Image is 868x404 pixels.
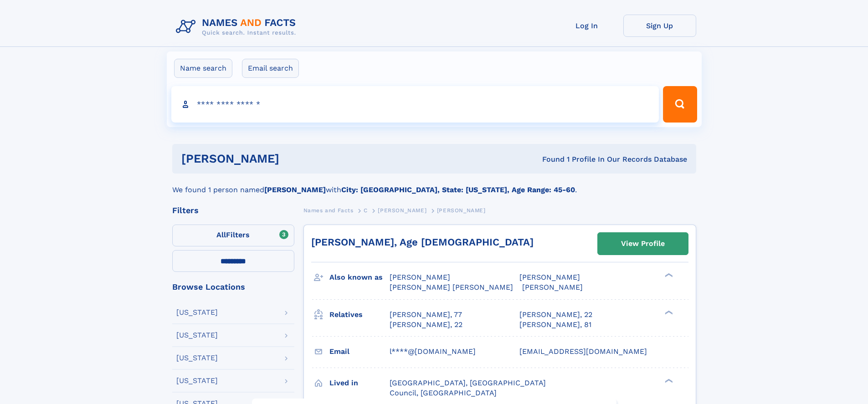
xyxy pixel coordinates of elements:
[378,205,426,216] a: [PERSON_NAME]
[663,86,697,123] button: Search Button
[242,59,299,78] label: Email search
[598,233,688,255] a: View Profile
[390,378,546,387] span: [GEOGRAPHIC_DATA], [GEOGRAPHIC_DATA]
[172,206,294,215] div: Filters
[264,185,326,194] b: [PERSON_NAME]
[329,375,390,391] h3: Lived in
[181,153,411,164] h1: [PERSON_NAME]
[663,378,673,384] div: ❯
[172,174,696,195] div: We found 1 person named with .
[390,389,497,397] span: Council, [GEOGRAPHIC_DATA]
[364,205,368,216] a: C
[390,283,513,291] span: [PERSON_NAME] [PERSON_NAME]
[378,207,426,214] span: [PERSON_NAME]
[519,273,580,281] span: [PERSON_NAME]
[216,230,226,239] span: All
[171,86,659,123] input: search input
[621,233,665,254] div: View Profile
[174,59,232,78] label: Name search
[172,283,294,291] div: Browse Locations
[311,236,534,248] a: [PERSON_NAME], Age [DEMOGRAPHIC_DATA]
[550,15,623,37] a: Log In
[303,205,354,216] a: Names and Facts
[411,154,687,164] div: Found 1 Profile In Our Records Database
[663,309,673,315] div: ❯
[623,15,696,37] a: Sign Up
[437,207,486,214] span: [PERSON_NAME]
[172,225,294,246] label: Filters
[176,332,218,339] div: [US_STATE]
[519,320,591,330] a: [PERSON_NAME], 81
[329,344,390,359] h3: Email
[341,185,575,194] b: City: [GEOGRAPHIC_DATA], State: [US_STATE], Age Range: 45-60
[172,15,303,39] img: Logo Names and Facts
[519,310,592,320] a: [PERSON_NAME], 22
[519,347,647,356] span: [EMAIL_ADDRESS][DOMAIN_NAME]
[663,272,673,278] div: ❯
[329,270,390,285] h3: Also known as
[176,354,218,362] div: [US_STATE]
[329,307,390,322] h3: Relatives
[522,283,583,291] span: [PERSON_NAME]
[364,207,368,214] span: C
[176,377,218,384] div: [US_STATE]
[390,273,450,281] span: [PERSON_NAME]
[390,320,462,330] a: [PERSON_NAME], 22
[390,310,462,320] a: [PERSON_NAME], 77
[176,309,218,316] div: [US_STATE]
